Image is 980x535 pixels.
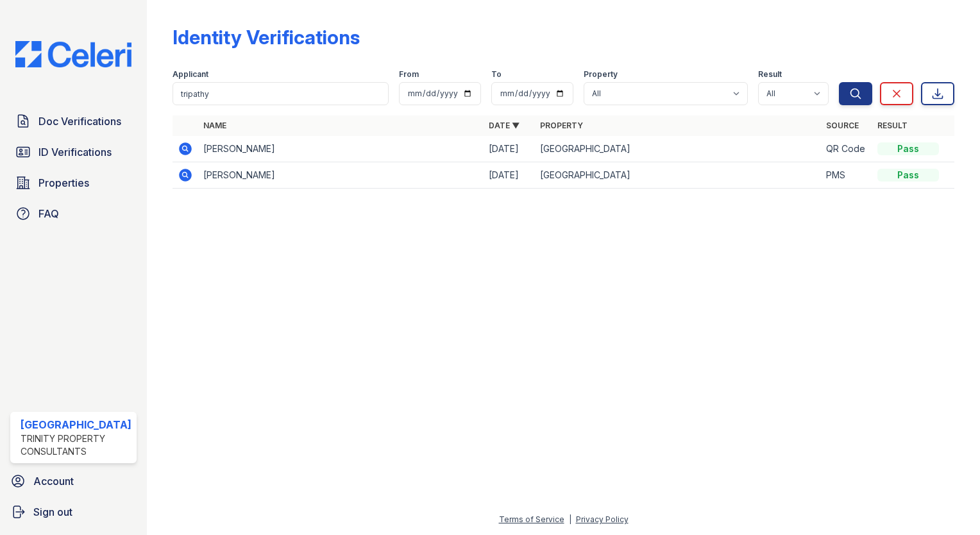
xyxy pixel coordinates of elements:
a: FAQ [10,201,137,226]
div: [GEOGRAPHIC_DATA] [21,417,131,432]
td: [GEOGRAPHIC_DATA] [535,136,821,162]
img: CE_Logo_Blue-a8612792a0a2168367f1c8372b55b34899dd931a85d93a1a3d3e32e68fde9ad4.png [5,41,142,67]
td: [DATE] [484,162,535,189]
a: Sign out [5,499,142,525]
span: ID Verifications [38,144,112,160]
a: Privacy Policy [576,514,629,524]
span: Sign out [33,504,72,520]
td: QR Code [821,136,872,162]
a: Properties [10,170,137,196]
label: Result [758,69,782,80]
a: Property [540,121,583,130]
span: Doc Verifications [38,114,121,129]
div: Identity Verifications [173,26,360,49]
label: Property [584,69,618,80]
a: Source [826,121,859,130]
a: Terms of Service [499,514,564,524]
input: Search by name or phone number [173,82,389,105]
label: From [399,69,419,80]
label: Applicant [173,69,208,80]
span: FAQ [38,206,59,221]
label: To [491,69,502,80]
a: ID Verifications [10,139,137,165]
a: Doc Verifications [10,108,137,134]
span: Properties [38,175,89,191]
div: Pass [877,142,939,155]
a: Name [203,121,226,130]
td: [PERSON_NAME] [198,162,484,189]
td: PMS [821,162,872,189]
a: Date ▼ [489,121,520,130]
td: [GEOGRAPHIC_DATA] [535,162,821,189]
span: Account [33,473,74,489]
a: Result [877,121,908,130]
div: Pass [877,169,939,182]
div: | [569,514,571,524]
td: [DATE] [484,136,535,162]
td: [PERSON_NAME] [198,136,484,162]
a: Account [5,468,142,494]
div: Trinity Property Consultants [21,432,131,458]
